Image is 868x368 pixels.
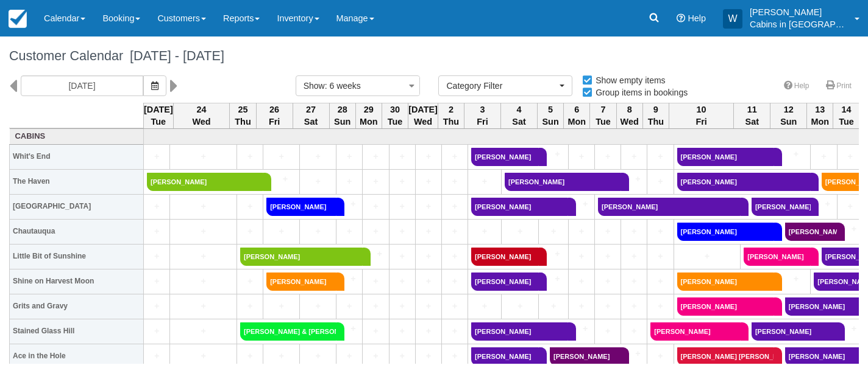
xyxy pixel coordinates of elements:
a: + [173,200,233,213]
a: + [147,275,166,288]
a: [PERSON_NAME] [505,173,621,191]
th: The Haven [10,169,144,194]
a: + [811,198,834,210]
a: + [147,225,166,238]
a: [PERSON_NAME] [471,198,568,216]
a: + [419,350,438,363]
a: Print [819,77,859,95]
a: + [240,200,260,213]
th: 28 Sun [329,103,355,128]
th: 11 Sat [734,103,770,128]
a: + [572,250,591,263]
a: + [147,350,166,363]
label: Show empty items [582,71,673,89]
a: + [340,300,359,313]
a: + [336,273,360,285]
a: + [419,225,438,238]
a: + [366,200,385,213]
a: + [624,225,644,238]
th: 10 Fri [669,103,733,128]
a: + [650,300,670,313]
a: + [240,275,260,288]
th: 24 Wed [173,103,230,128]
a: [PERSON_NAME] [471,148,539,166]
a: + [505,300,535,313]
a: + [650,350,670,363]
span: Show [304,81,325,91]
a: + [621,173,644,186]
a: + [393,225,412,238]
th: Whit's End [10,144,144,169]
a: + [598,300,617,313]
a: + [677,250,738,263]
a: + [263,173,296,186]
a: + [419,150,438,163]
span: : 6 weeks [325,81,361,91]
a: + [366,175,385,188]
a: + [340,175,359,188]
a: + [568,322,591,335]
a: [PERSON_NAME] [471,347,539,366]
a: + [598,275,617,288]
a: + [147,300,166,313]
a: [PERSON_NAME] [598,198,741,216]
a: + [173,300,233,313]
a: [PERSON_NAME] [785,297,863,316]
a: + [173,275,233,288]
a: + [147,325,166,338]
a: + [393,200,412,213]
a: + [814,150,833,163]
a: + [774,148,808,161]
a: [PERSON_NAME] [147,173,263,191]
th: 26 Fri [256,103,293,128]
th: 9 Thu [642,103,669,128]
a: + [598,150,617,163]
a: + [173,325,233,338]
a: + [542,300,564,313]
th: Little Bit of Sunshine [10,244,144,269]
a: + [240,300,260,313]
a: + [173,350,233,363]
a: + [393,350,412,363]
a: + [598,225,617,238]
th: 5 Sun [538,103,564,128]
a: + [445,150,464,163]
th: [DATE] Wed [408,103,438,128]
label: Group items in bookings [582,83,695,102]
a: + [173,250,233,263]
a: + [366,300,385,313]
a: + [147,150,166,163]
a: + [542,225,564,238]
a: + [393,250,412,263]
th: Stained Glass Hill [10,319,144,344]
a: + [240,225,260,238]
th: 29 Mon [355,103,382,128]
th: [DATE] Tue [144,103,174,128]
a: [PERSON_NAME] [PERSON_NAME] [677,347,774,366]
a: + [147,250,166,263]
a: + [650,175,670,188]
a: + [471,300,498,313]
th: 8 Wed [616,103,642,128]
a: [PERSON_NAME] [266,198,336,216]
th: 30 Tue [382,103,408,128]
span: Help [688,13,706,23]
a: + [340,350,359,363]
a: [PERSON_NAME] [677,273,774,291]
a: [PERSON_NAME] [471,322,568,341]
th: 14 Tue [833,103,859,128]
a: + [266,150,296,163]
a: + [539,273,565,285]
a: + [572,150,591,163]
a: + [393,150,412,163]
div: W [723,9,742,29]
a: + [393,175,412,188]
a: + [445,300,464,313]
a: + [419,200,438,213]
a: + [572,225,591,238]
a: + [366,150,385,163]
a: + [841,150,860,163]
a: + [366,350,385,363]
th: [GEOGRAPHIC_DATA] [10,194,144,219]
a: [PERSON_NAME] [650,322,740,341]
